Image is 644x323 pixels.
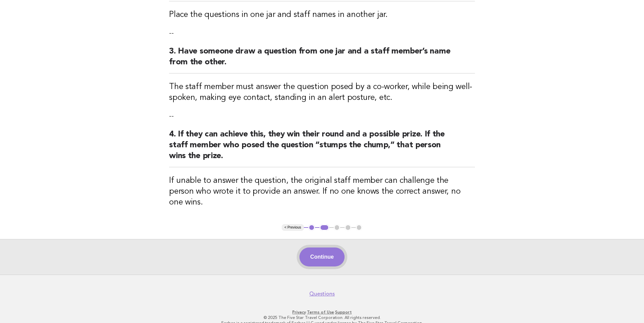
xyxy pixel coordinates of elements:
[308,224,315,231] button: 1
[309,290,335,297] a: Questions
[169,82,475,103] h3: The staff member must answer the question posed by a co-worker, while being well-spoken, making e...
[114,315,530,320] p: © 2025 The Five Star Travel Corporation. All rights reserved.
[169,175,475,208] h3: If unable to answer the question, the original staff member can challenge the person who wrote it...
[169,9,475,20] h3: Place the questions in one jar and staff names in another jar.
[299,247,345,266] button: Continue
[169,129,475,167] h2: 4. If they can achieve this, they win their round and a possible prize. If the staff member who p...
[292,310,306,315] a: Privacy
[169,46,475,73] h2: 3. Have someone draw a question from one jar and a staff member’s name from the other.
[307,310,334,315] a: Terms of Use
[169,111,475,121] p: --
[335,310,352,315] a: Support
[319,224,329,231] button: 2
[282,224,304,231] button: < Previous
[169,28,475,38] p: --
[114,309,530,315] p: · ·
